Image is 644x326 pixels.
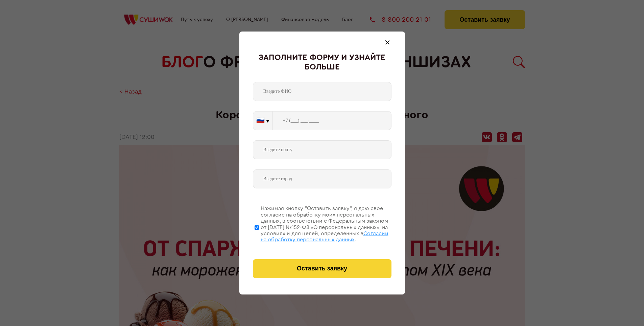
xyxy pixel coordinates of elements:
[253,169,391,188] input: Введите город
[261,231,388,242] span: Согласии на обработку персональных данных
[261,205,391,243] div: Нажимая кнопку “Оставить заявку”, я даю свое согласие на обработку моих персональных данных, в со...
[253,53,391,72] div: Заполните форму и узнайте больше
[253,259,391,278] button: Оставить заявку
[253,111,272,130] button: 🇷🇺
[253,82,391,101] input: Введите ФИО
[253,140,391,159] input: Введите почту
[273,111,391,130] input: +7 (___) ___-____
